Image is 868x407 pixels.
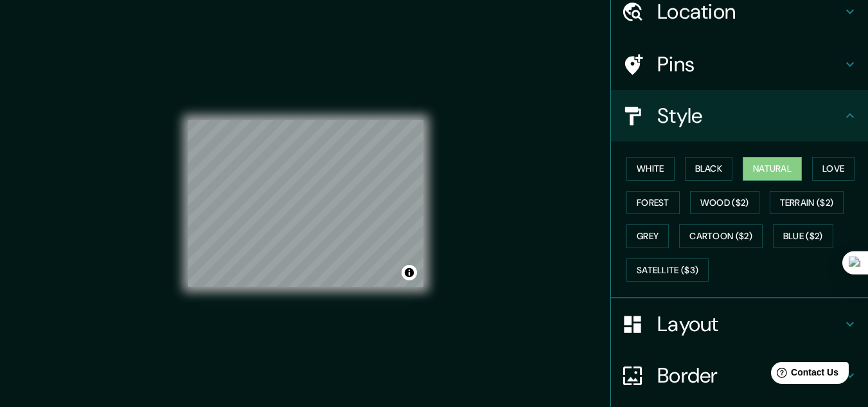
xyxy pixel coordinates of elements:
[773,224,833,248] button: Blue ($2)
[402,265,417,280] button: Toggle attribution
[657,311,842,337] h4: Layout
[685,157,733,181] button: Black
[626,157,675,181] button: White
[611,90,868,141] div: Style
[657,51,842,77] h4: Pins
[611,298,868,350] div: Layout
[611,350,868,401] div: Border
[611,39,868,90] div: Pins
[690,191,759,215] button: Wood ($2)
[626,258,709,282] button: Satellite ($3)
[743,157,802,181] button: Natural
[657,363,842,388] h4: Border
[770,191,844,215] button: Terrain ($2)
[657,103,842,129] h4: Style
[188,120,423,287] canvas: Map
[812,157,855,181] button: Love
[679,224,763,248] button: Cartoon ($2)
[626,224,669,248] button: Grey
[626,191,680,215] button: Forest
[754,357,854,393] iframe: Help widget launcher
